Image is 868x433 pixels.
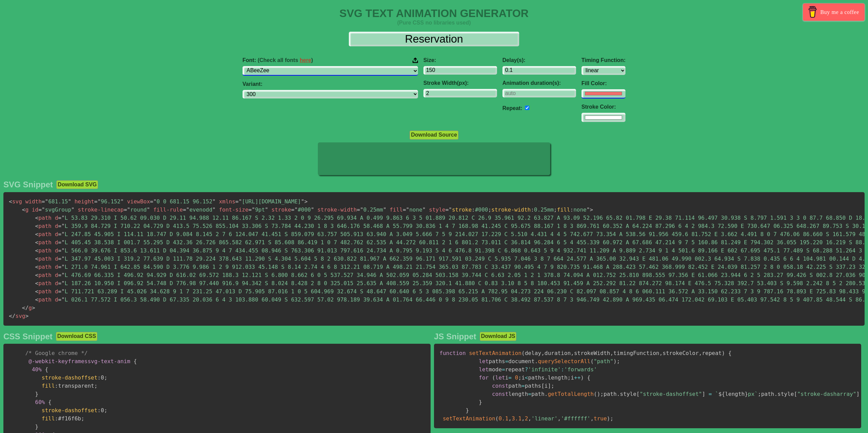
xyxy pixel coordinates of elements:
[541,350,545,356] span: ,
[235,198,304,205] span: [URL][DOMAIN_NAME]
[582,80,625,87] label: Fill Color:
[38,206,42,213] span: =
[580,374,584,381] span: )
[248,206,268,213] span: 9pt
[718,391,748,397] span: length
[423,89,497,97] input: 2px
[722,350,725,356] span: )
[541,383,545,389] span: [
[748,391,755,397] span: px
[29,358,130,365] span: svg-text-anim
[544,374,548,381] span: .
[35,223,38,229] span: <
[820,6,859,18] span: Buy me a coffee
[794,391,797,397] span: [
[55,280,58,287] span: d
[409,130,458,139] button: Download Source
[153,206,183,213] span: fill-rule
[58,280,62,287] span: =
[9,198,22,205] span: svg
[75,198,94,205] span: height
[423,80,497,86] label: Stroke Width(px):
[104,407,107,414] span: ;
[495,415,499,422] span: (
[38,206,75,213] span: svgGroup
[94,383,97,389] span: ;
[61,231,65,237] span: "
[186,206,189,213] span: "
[61,264,65,270] span: "
[480,332,516,341] button: Download JS
[561,366,564,373] span: :
[531,415,558,422] span: 'linear'
[35,231,51,237] span: path
[548,391,594,397] span: getTotalLength
[35,223,51,229] span: path
[78,206,124,213] span: stroke-linecap
[518,374,522,381] span: ;
[301,198,304,205] span: "
[81,415,84,422] span: ;
[58,296,62,303] span: =
[728,350,732,356] span: {
[702,391,706,397] span: ]
[238,198,242,205] span: "
[755,391,758,397] span: `
[61,247,65,254] span: "
[94,198,124,205] span: 96.152
[45,366,48,373] span: {
[422,206,426,213] span: "
[127,206,130,213] span: "
[617,358,620,365] span: ;
[745,391,748,397] span: }
[61,215,65,221] span: "
[58,239,62,246] span: =
[58,231,62,237] span: =
[121,198,124,205] span: "
[219,206,249,213] span: font-size
[97,374,101,381] span: :
[3,332,52,341] h2: CSS Snippet
[607,415,610,422] span: )
[600,391,604,397] span: ;
[445,206,452,213] span: ="
[243,81,418,87] label: Variant:
[42,198,71,205] span: 681.15
[42,415,55,422] span: fill
[35,264,38,270] span: <
[594,391,597,397] span: (
[548,383,551,389] span: ]
[147,206,150,213] span: "
[423,66,497,75] input: 100
[55,383,58,389] span: :
[528,415,531,422] span: ,
[55,288,58,295] span: d
[505,358,509,365] span: =
[525,350,722,356] span: delay duration strokeWidth timingFunction strokeColor repeat
[58,288,62,295] span: =
[35,296,51,303] span: path
[479,358,489,365] span: let
[797,391,856,397] span: "stroke-dasharray"
[488,206,492,213] span: ;
[561,415,590,422] span: '#ffffff'
[22,206,26,213] span: <
[492,374,495,381] span: (
[525,374,528,381] span: <
[413,57,418,63] img: Upload your font
[610,350,614,356] span: ,
[636,391,640,397] span: [
[594,415,607,422] span: true
[590,206,593,213] span: >
[304,198,308,205] span: >
[104,374,107,381] span: ;
[3,180,53,189] h2: SVG Snippet
[715,391,718,397] span: `
[183,206,186,213] span: =
[479,366,489,373] span: let
[557,206,570,213] span: fill
[183,206,216,213] span: evenodd
[502,57,576,63] label: Delay(s):
[434,332,476,341] h2: JS Snippet
[531,206,534,213] span: :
